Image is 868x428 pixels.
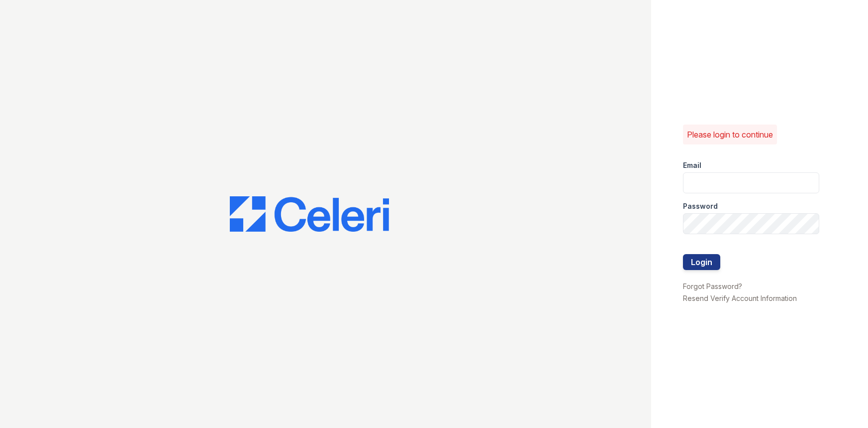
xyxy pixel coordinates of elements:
p: Please login to continue [687,129,773,141]
img: CE_Logo_Blue-a8612792a0a2168367f1c8372b55b34899dd931a85d93a1a3d3e32e68fde9ad4.png [230,196,389,232]
label: Password [683,201,718,211]
a: Resend Verify Account Information [683,294,797,302]
a: Forgot Password? [683,282,742,290]
label: Email [683,160,701,170]
button: Login [683,254,720,270]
